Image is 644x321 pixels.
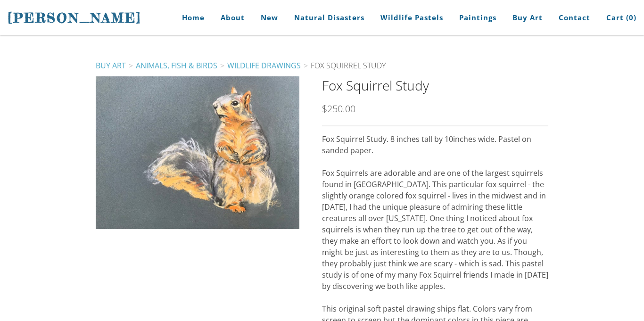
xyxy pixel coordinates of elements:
a: Animals, Fish & Birds [136,60,217,71]
span: $250.00 [322,102,355,115]
span: > [126,60,136,71]
p: Fox Squirrels are adorable and are one of the largest squirrels found in [GEOGRAPHIC_DATA]. This ... [322,167,548,292]
a: Wildlife Drawings [227,60,301,71]
span: > [217,60,227,71]
a: [PERSON_NAME] [8,9,141,27]
span: Fox Squirrel Study [311,60,386,71]
a: Buy Art [96,60,126,71]
span: > [301,60,311,71]
h2: Fox Squirrel Study [322,76,548,94]
p: Fox Squirrel Study. 8 inches tall by 10inches wide. Pastel on sanded paper. [322,133,548,156]
span: 0 [629,13,634,22]
span: [PERSON_NAME] [8,10,141,26]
